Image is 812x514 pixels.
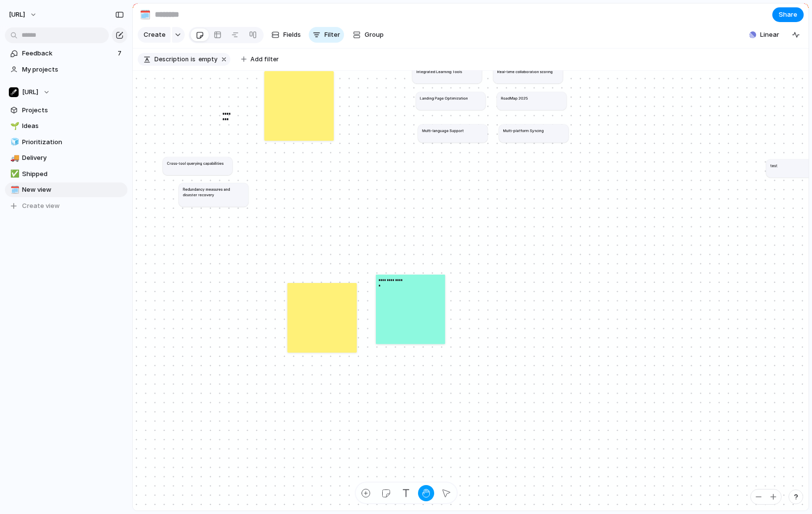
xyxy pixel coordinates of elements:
[5,85,127,100] button: [URL]
[9,137,19,147] button: 🧊
[22,185,124,195] span: New view
[154,55,189,64] span: Description
[191,55,196,64] span: is
[5,182,127,197] a: 🗓️New view
[5,62,127,77] a: My projects
[22,137,124,147] span: Prioritization
[9,185,19,195] button: 🗓️
[503,128,543,133] h1: Multi-platform Syncing
[22,153,124,163] span: Delivery
[10,168,17,180] div: ✅
[348,27,389,43] button: Group
[309,27,344,43] button: Filter
[10,136,17,148] div: 🧊
[118,49,123,58] span: 7
[417,69,462,74] h1: Integrated Learning Tools
[22,201,60,211] span: Create view
[420,95,468,101] h1: Landing Page Optimization
[5,119,127,133] a: 🌱Ideas
[365,30,384,40] span: Group
[235,52,285,66] button: Add filter
[22,49,115,58] span: Feedback
[198,55,218,64] span: empty
[22,105,124,115] span: Projects
[22,65,124,75] span: My projects
[9,153,19,163] button: 🚚
[5,167,127,181] a: ✅Shipped
[5,199,127,213] button: Create view
[140,8,150,21] div: 🗓️
[772,7,804,22] button: Share
[9,121,19,131] button: 🌱
[501,95,528,101] h1: RoadMap 2025
[10,184,17,196] div: 🗓️
[138,27,171,43] button: Create
[137,7,153,23] button: 🗓️
[770,163,778,168] h1: test
[5,103,127,118] a: Projects
[10,153,17,164] div: 🚚
[268,27,305,43] button: Fields
[250,55,279,64] span: Add filter
[167,160,223,166] h1: Cross-tool querying capabilities
[745,27,783,42] button: Linear
[22,121,124,131] span: Ideas
[183,186,245,198] h1: Redundancy measures and disaster recovery
[324,30,340,40] span: Filter
[22,169,124,179] span: Shipped
[779,10,797,20] span: Share
[5,46,127,61] a: Feedback7
[9,169,19,179] button: ✅
[760,30,779,40] span: Linear
[144,30,166,40] span: Create
[10,121,17,132] div: 🌱
[422,128,464,133] h1: Multi-language Support
[22,87,38,97] span: [URL]
[189,54,197,65] button: is
[5,135,127,150] a: 🧊Prioritization
[283,30,301,40] span: Fields
[9,10,25,20] span: [URL]
[497,69,553,74] h1: Real-time collaboration scoring
[5,151,127,165] a: 🚚Delivery
[4,7,42,23] button: [URL]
